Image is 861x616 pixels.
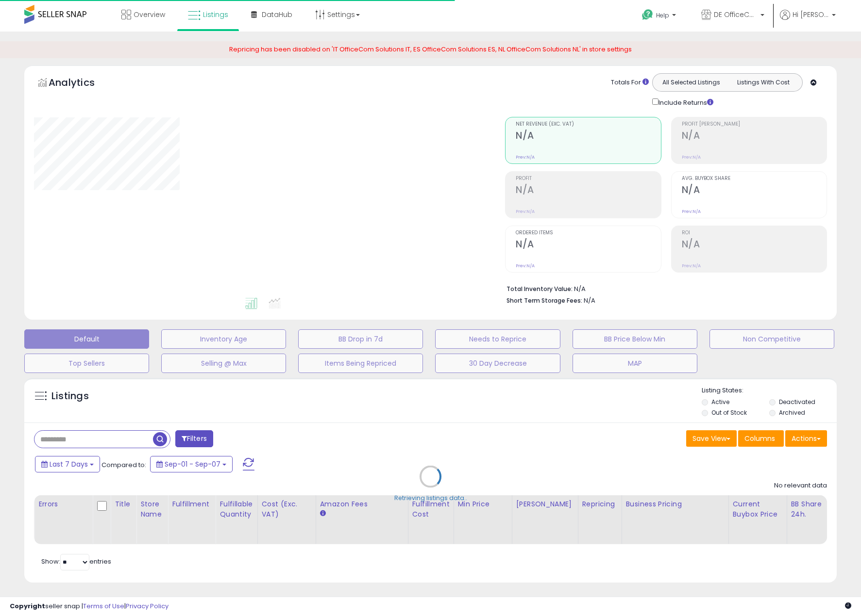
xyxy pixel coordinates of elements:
button: Listings With Cost [727,76,799,89]
h2: N/A [516,239,660,252]
div: Retrieving listings data.. [394,493,467,502]
span: Profit [PERSON_NAME] [682,122,827,127]
span: Listings [203,10,228,19]
strong: Copyright [10,601,45,611]
h5: Analytics [49,76,114,92]
span: Repricing has been disabled on 'IT OfficeCom Solutions IT, ES OfficeCom Solutions ES, NL OfficeCo... [229,45,632,54]
a: Hi [PERSON_NAME] [780,10,836,32]
button: Default [24,329,149,349]
small: Prev: N/A [682,263,701,269]
span: DE OfficeCom Solutions DE [714,10,758,19]
small: Prev: N/A [682,154,701,160]
span: Help [656,11,669,19]
h2: N/A [516,184,660,197]
h2: N/A [682,184,827,197]
h2: N/A [516,130,660,143]
span: Overview [134,10,165,19]
button: 30 Day Decrease [435,354,560,373]
i: Get Help [642,9,654,21]
a: Help [634,1,686,32]
button: All Selected Listings [655,76,727,89]
a: Privacy Policy [126,601,169,611]
li: N/A [506,282,820,294]
small: Prev: N/A [516,263,535,269]
span: Net Revenue (Exc. VAT) [516,122,660,127]
div: Include Returns [645,97,725,108]
button: Inventory Age [161,329,286,349]
button: BB Drop in 7d [298,329,423,349]
div: seller snap | | [10,602,169,611]
div: Totals For [611,78,649,87]
span: Profit [516,176,660,181]
a: Terms of Use [83,601,124,611]
button: BB Price Below Min [573,329,697,349]
button: Non Competitive [709,329,834,349]
button: Selling @ Max [161,354,286,373]
span: Hi [PERSON_NAME] [793,10,829,19]
small: Prev: N/A [516,209,535,214]
button: Top Sellers [24,354,149,373]
span: Ordered Items [516,230,660,236]
b: Short Term Storage Fees: [506,296,582,305]
span: N/A [584,296,595,305]
button: MAP [573,354,697,373]
b: Total Inventory Value: [506,285,573,293]
button: Needs to Reprice [435,329,560,349]
h2: N/A [682,130,827,143]
span: DataHub [262,10,292,19]
span: Avg. Buybox Share [682,176,827,181]
h2: N/A [682,239,827,252]
small: Prev: N/A [682,209,701,214]
small: Prev: N/A [516,154,535,160]
span: ROI [682,230,827,236]
button: Items Being Repriced [298,354,423,373]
